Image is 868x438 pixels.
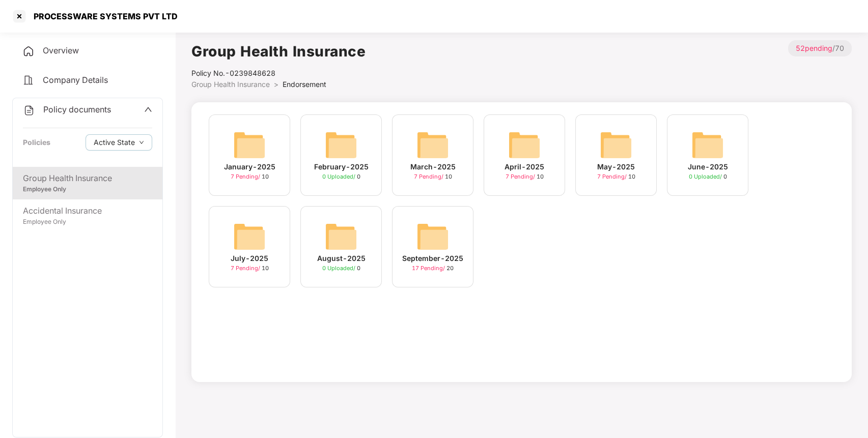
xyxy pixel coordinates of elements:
[689,172,727,181] div: 0
[191,80,270,89] span: Group Health Insurance
[23,172,152,185] div: Group Health Insurance
[283,80,326,89] span: Endorsement
[416,220,449,253] img: svg+xml;base64,PHN2ZyB4bWxucz0iaHR0cDovL3d3dy53My5vcmcvMjAwMC9zdmciIHdpZHRoPSI2NCIgaGVpZ2h0PSI2NC...
[139,140,144,145] span: down
[506,173,537,180] span: 7 Pending /
[86,134,152,151] button: Active Statedown
[416,129,449,161] img: svg+xml;base64,PHN2ZyB4bWxucz0iaHR0cDovL3d3dy53My5vcmcvMjAwMC9zdmciIHdpZHRoPSI2NCIgaGVpZ2h0PSI2NC...
[691,129,724,161] img: svg+xml;base64,PHN2ZyB4bWxucz0iaHR0cDovL3d3dy53My5vcmcvMjAwMC9zdmciIHdpZHRoPSI2NCIgaGVpZ2h0PSI2NC...
[597,173,628,180] span: 7 Pending /
[231,264,269,273] div: 10
[414,173,445,180] span: 7 Pending /
[233,220,266,253] img: svg+xml;base64,PHN2ZyB4bWxucz0iaHR0cDovL3d3dy53My5vcmcvMjAwMC9zdmciIHdpZHRoPSI2NCIgaGVpZ2h0PSI2NC...
[412,264,454,273] div: 20
[322,173,357,180] span: 0 Uploaded /
[43,104,111,114] span: Policy documents
[23,205,152,217] div: Accidental Insurance
[689,173,723,180] span: 0 Uploaded /
[796,44,832,52] span: 52 pending
[410,161,456,172] div: March-2025
[508,129,541,161] img: svg+xml;base64,PHN2ZyB4bWxucz0iaHR0cDovL3d3dy53My5vcmcvMjAwMC9zdmciIHdpZHRoPSI2NCIgaGVpZ2h0PSI2NC...
[191,68,366,79] div: Policy No.- 0239848628
[144,105,152,113] span: up
[317,253,366,264] div: August-2025
[27,11,178,21] div: PROCESSWARE SYSTEMS PVT LTD
[505,161,544,172] div: April-2025
[597,161,635,172] div: May-2025
[23,137,50,148] div: Policies
[402,253,463,264] div: September-2025
[224,161,275,172] div: January-2025
[94,137,135,148] span: Active State
[322,264,360,273] div: 0
[23,185,152,194] div: Employee Only
[231,173,262,180] span: 7 Pending /
[43,45,79,55] span: Overview
[314,161,369,172] div: February-2025
[788,40,852,56] p: / 70
[233,129,266,161] img: svg+xml;base64,PHN2ZyB4bWxucz0iaHR0cDovL3d3dy53My5vcmcvMjAwMC9zdmciIHdpZHRoPSI2NCIgaGVpZ2h0PSI2NC...
[231,172,269,181] div: 10
[414,172,452,181] div: 10
[597,172,635,181] div: 10
[22,45,35,57] img: svg+xml;base64,PHN2ZyB4bWxucz0iaHR0cDovL3d3dy53My5vcmcvMjAwMC9zdmciIHdpZHRoPSIyNCIgaGVpZ2h0PSIyNC...
[43,75,108,85] span: Company Details
[325,220,357,253] img: svg+xml;base64,PHN2ZyB4bWxucz0iaHR0cDovL3d3dy53My5vcmcvMjAwMC9zdmciIHdpZHRoPSI2NCIgaGVpZ2h0PSI2NC...
[325,129,357,161] img: svg+xml;base64,PHN2ZyB4bWxucz0iaHR0cDovL3d3dy53My5vcmcvMjAwMC9zdmciIHdpZHRoPSI2NCIgaGVpZ2h0PSI2NC...
[506,172,544,181] div: 10
[22,74,35,86] img: svg+xml;base64,PHN2ZyB4bWxucz0iaHR0cDovL3d3dy53My5vcmcvMjAwMC9zdmciIHdpZHRoPSIyNCIgaGVpZ2h0PSIyNC...
[231,253,268,264] div: July-2025
[191,40,366,63] h1: Group Health Insurance
[688,161,728,172] div: June-2025
[231,265,262,272] span: 7 Pending /
[23,104,35,116] img: svg+xml;base64,PHN2ZyB4bWxucz0iaHR0cDovL3d3dy53My5vcmcvMjAwMC9zdmciIHdpZHRoPSIyNCIgaGVpZ2h0PSIyNC...
[600,129,632,161] img: svg+xml;base64,PHN2ZyB4bWxucz0iaHR0cDovL3d3dy53My5vcmcvMjAwMC9zdmciIHdpZHRoPSI2NCIgaGVpZ2h0PSI2NC...
[23,217,152,227] div: Employee Only
[322,172,360,181] div: 0
[412,265,446,272] span: 17 Pending /
[274,80,278,89] span: >
[322,265,357,272] span: 0 Uploaded /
